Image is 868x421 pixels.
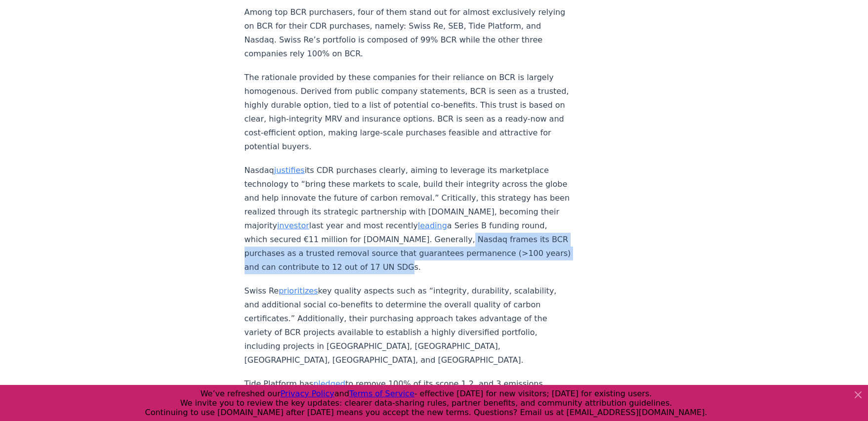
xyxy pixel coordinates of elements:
a: leading [418,221,447,230]
a: justifies [274,166,305,175]
p: Nasdaq its CDR purchases clearly, aiming to leverage its marketplace technology to “bring these m... [245,164,572,274]
p: Among top BCR purchasers, four of them stand out for almost exclusively relying on BCR for their ... [245,5,572,61]
a: investor [277,221,309,230]
a: pledged [313,379,345,388]
p: Swiss Re key quality aspects such as “integrity, durability, scalability, and additional social c... [245,284,572,367]
a: prioritizes [279,286,318,295]
p: The rationale provided by these companies for their reliance on BCR is largely homogenous. Derive... [245,71,572,154]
